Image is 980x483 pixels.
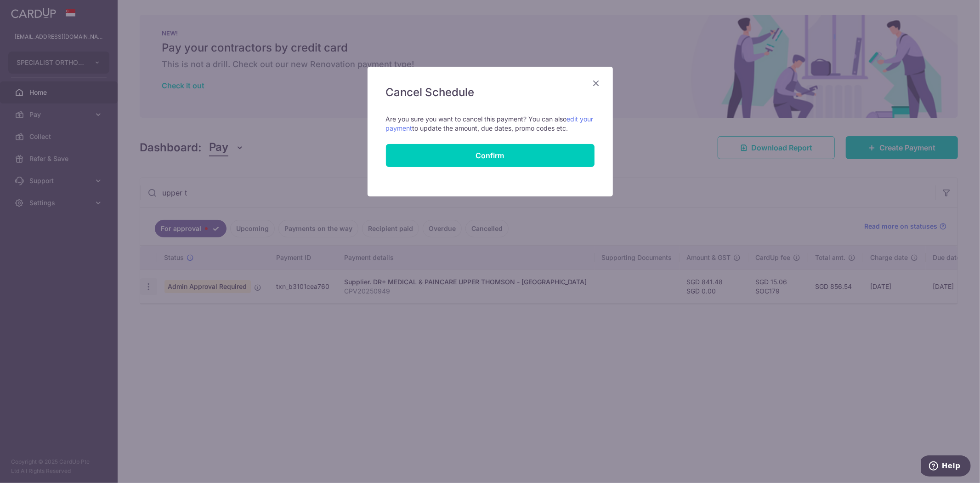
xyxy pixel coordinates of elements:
p: Are you sure you want to cancel this payment? You can also to update the amount, due dates, promo... [386,115,595,133]
button: Confirm [386,144,595,167]
button: Close [591,78,602,89]
iframe: Opens a widget where you can find more information [921,455,971,478]
h5: Cancel Schedule [386,85,595,100]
